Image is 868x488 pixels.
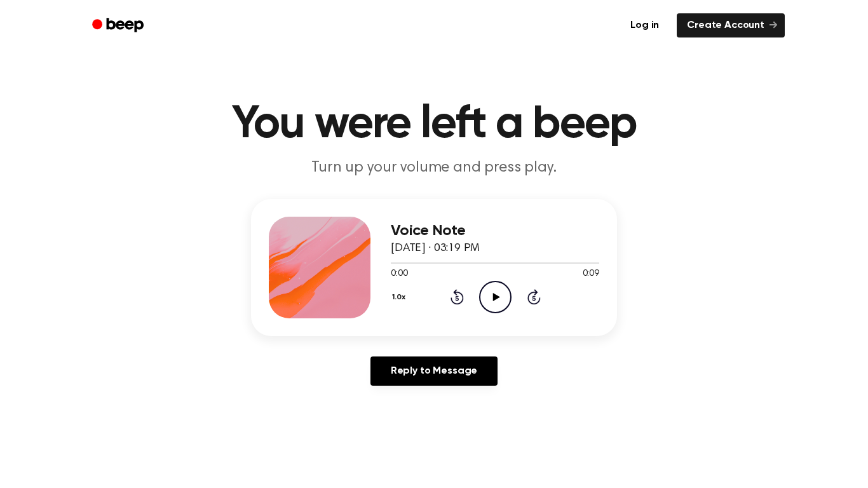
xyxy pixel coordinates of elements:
[391,268,407,281] span: 0:00
[677,13,785,37] a: Create Account
[391,243,480,254] span: [DATE] · 03:19 PM
[391,287,410,308] button: 1.0x
[620,13,669,37] a: Log in
[109,102,759,147] h1: You were left a beep
[370,356,498,386] a: Reply to Message
[190,158,678,179] p: Turn up your volume and press play.
[583,268,599,281] span: 0:09
[391,222,599,240] h3: Voice Note
[83,13,155,38] a: Beep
